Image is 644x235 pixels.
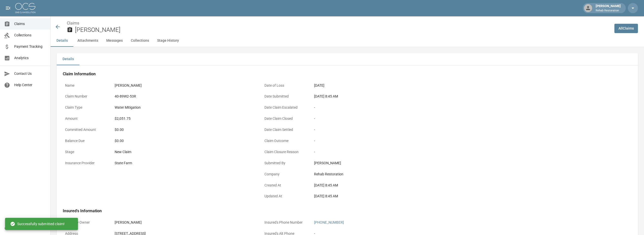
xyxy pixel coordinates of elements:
[115,149,254,155] div: New Claim
[14,44,46,49] span: Payment Tracking
[314,149,453,155] div: -
[14,33,46,38] span: Collections
[596,9,621,13] p: Rehab Restoration
[127,35,153,47] button: Collections
[262,169,308,179] p: Company
[314,83,324,88] div: [DATE]
[314,194,453,199] div: [DATE] 8:45 AM
[115,83,142,88] div: [PERSON_NAME]
[63,81,108,90] p: Name
[115,127,254,132] div: $0.00
[115,220,142,225] div: [PERSON_NAME]
[314,127,453,132] div: -
[262,158,308,168] p: Submitted By
[262,91,308,101] p: Date Submitted
[614,24,638,33] a: AllClaims
[314,138,453,144] div: -
[262,191,308,201] p: Updated At
[67,20,610,26] nav: breadcrumb
[14,82,46,88] span: Help Center
[262,81,308,90] p: Date of Loss
[314,160,453,166] div: [PERSON_NAME]
[262,103,308,112] p: Date Claim Escalated
[75,26,610,34] h2: [PERSON_NAME]
[262,114,308,124] p: Date Claim Closed
[314,220,344,224] a: [PHONE_NUMBER]
[5,226,46,231] div: © 2025 One Claim Solution
[262,147,308,157] p: Claim Closure Reason
[51,35,73,47] button: Details
[262,180,308,190] p: Created At
[63,136,108,146] p: Balance Due
[262,136,308,146] p: Claim Outcome
[262,218,308,227] p: Insured's Phone Number
[63,158,108,168] p: Insurance Provider
[73,35,102,47] button: Attachments
[63,91,108,101] p: Claim Number
[63,114,108,124] p: Amount
[63,125,108,135] p: Committed Amount
[14,21,46,27] span: Claims
[314,172,453,177] div: Rehab Restoration
[314,105,453,110] div: -
[63,103,108,112] p: Claim Type
[115,116,131,121] div: $2,051.75
[3,3,13,13] button: open drawer
[594,4,623,13] div: [PERSON_NAME]
[14,55,46,61] span: Analytics
[262,125,308,135] p: Date Claim Settled
[14,71,46,76] span: Contact Us
[67,21,79,26] a: Claims
[115,160,132,166] div: State Farm
[314,116,453,121] div: -
[63,72,455,77] h4: Claim Information
[115,105,141,110] div: Water Mitigation
[63,147,108,157] p: Stage
[153,35,183,47] button: Stage History
[51,35,644,47] div: anchor tabs
[15,3,35,13] img: ocs-logo-white-transparent.png
[115,138,254,144] div: $0.00
[63,208,455,214] h4: Insured's Information
[57,53,79,65] button: Details
[102,35,127,47] button: Messages
[10,219,65,228] div: Successfully submitted claim!
[314,94,453,99] div: [DATE] 8:45 AM
[314,183,453,188] div: [DATE] 8:45 AM
[57,53,638,65] div: details tabs
[63,218,108,227] p: Property Owner
[115,94,136,99] div: 40-89W2-53R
